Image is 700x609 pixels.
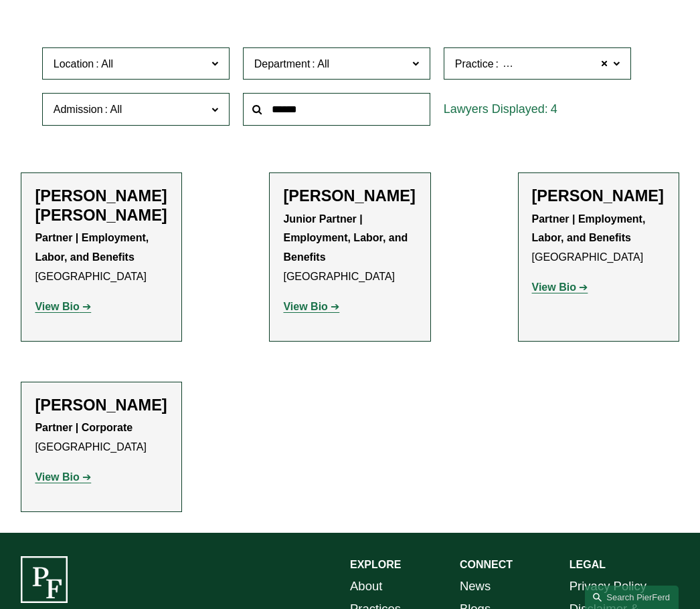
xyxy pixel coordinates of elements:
[35,232,151,263] strong: Partner | Employment, Labor, and Benefits
[460,575,491,597] a: News
[570,559,606,570] strong: LEGAL
[54,104,103,115] span: Admission
[35,418,168,457] p: [GEOGRAPHIC_DATA]
[254,58,311,70] span: Department
[283,187,416,206] h2: [PERSON_NAME]
[350,575,382,597] a: About
[532,210,665,267] p: [GEOGRAPHIC_DATA]
[35,301,91,312] a: View Bio
[585,586,679,609] a: Search this site
[283,301,327,312] strong: View Bio
[532,187,665,206] h2: [PERSON_NAME]
[532,281,588,293] a: View Bio
[54,58,94,70] span: Location
[501,55,646,73] span: Immigration and Naturalization
[570,575,646,597] a: Privacy Policy
[551,102,557,116] span: 4
[283,213,410,263] strong: Junior Partner | Employment, Labor, and Benefits
[455,58,494,70] span: Practice
[283,301,339,312] a: View Bio
[35,396,168,415] h2: [PERSON_NAME]
[35,471,79,483] strong: View Bio
[35,301,79,312] strong: View Bio
[532,213,648,244] strong: Partner | Employment, Labor, and Benefits
[350,559,401,570] strong: EXPLORE
[460,559,513,570] strong: CONNECT
[35,471,91,483] a: View Bio
[532,281,576,293] strong: View Bio
[35,229,168,286] p: [GEOGRAPHIC_DATA]
[283,210,416,287] p: [GEOGRAPHIC_DATA]
[35,187,168,225] h2: [PERSON_NAME] [PERSON_NAME]
[35,422,133,433] strong: Partner | Corporate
